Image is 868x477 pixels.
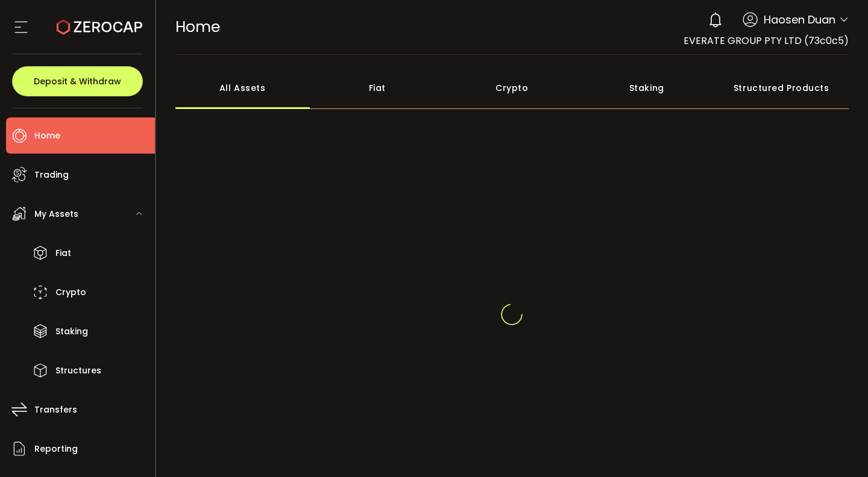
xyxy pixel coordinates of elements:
div: Staking [579,67,714,109]
span: Haosen Duan [764,11,835,28]
div: Fiat [310,67,445,109]
button: Deposit & Withdraw [12,66,143,96]
span: Trading [34,166,69,184]
span: Deposit & Withdraw [34,77,121,86]
span: Home [175,16,220,37]
div: Crypto [445,67,580,109]
span: My Assets [34,205,78,223]
div: All Assets [175,67,310,109]
div: Structured Products [714,67,849,109]
span: Crypto [55,284,86,301]
span: Structures [55,362,101,379]
span: Transfers [34,401,77,419]
span: Home [34,127,60,145]
span: Fiat [55,245,71,262]
span: Staking [55,323,88,340]
span: EVERATE GROUP PTY LTD (73c0c5) [684,34,849,48]
span: Reporting [34,440,78,458]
